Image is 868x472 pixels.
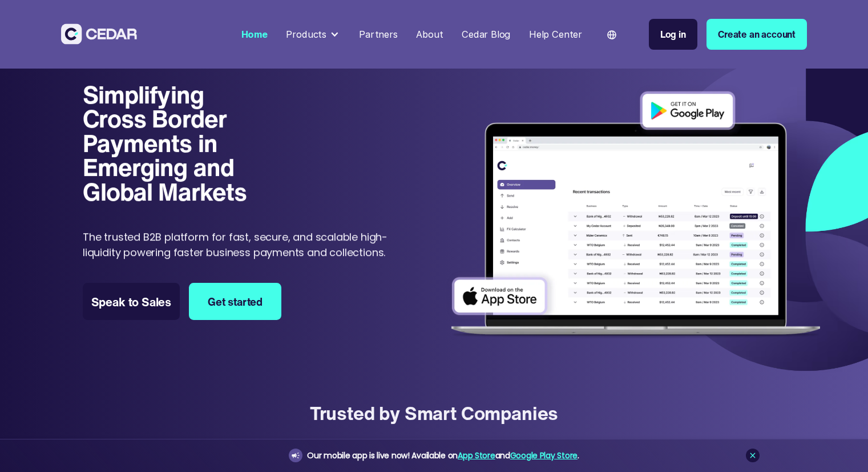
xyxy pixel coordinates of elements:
div: Cedar Blog [462,27,510,42]
p: The trusted B2B platform for fast, secure, and scalable high-liquidity powering faster business p... [83,229,397,260]
a: About [411,22,447,47]
div: Help Center [529,27,582,42]
img: announcement [291,451,300,460]
img: world icon [607,30,616,39]
a: Partners [354,22,402,47]
a: Create an account [706,19,807,50]
a: Help Center [524,22,587,47]
h1: Simplifying Cross Border Payments in Emerging and Global Markets [83,82,271,203]
div: Log in [660,27,686,42]
div: Products [281,23,345,46]
div: Home [241,27,268,42]
a: Log in [649,19,697,50]
div: Partners [359,27,398,42]
a: Get started [189,283,281,320]
div: Our mobile app is live now! Available on and . [307,449,579,463]
a: Cedar Blog [457,22,515,47]
div: About [416,27,443,42]
div: Products [286,27,326,42]
a: Google Play Store [510,450,578,461]
a: Home [236,22,272,47]
a: App Store [458,450,495,461]
img: Dashboard of transactions [443,84,828,347]
a: Speak to Sales [83,283,180,320]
